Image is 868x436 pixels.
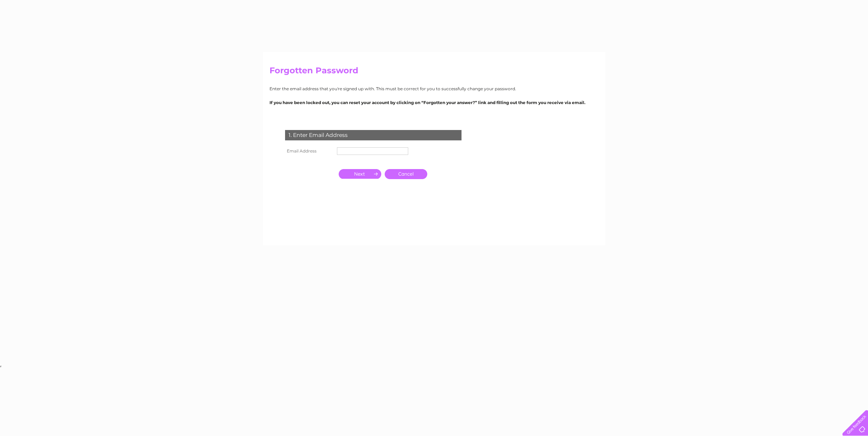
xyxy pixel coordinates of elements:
[269,99,599,106] p: If you have been locked out, you can reset your account by clicking on “Forgotten your answer?” l...
[283,146,335,157] th: Email Address
[285,130,462,140] div: 1. Enter Email Address
[269,85,599,92] p: Enter the email address that you're signed up with. This must be correct for you to successfully ...
[385,169,427,179] a: Cancel
[269,66,599,79] h2: Forgotten Password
